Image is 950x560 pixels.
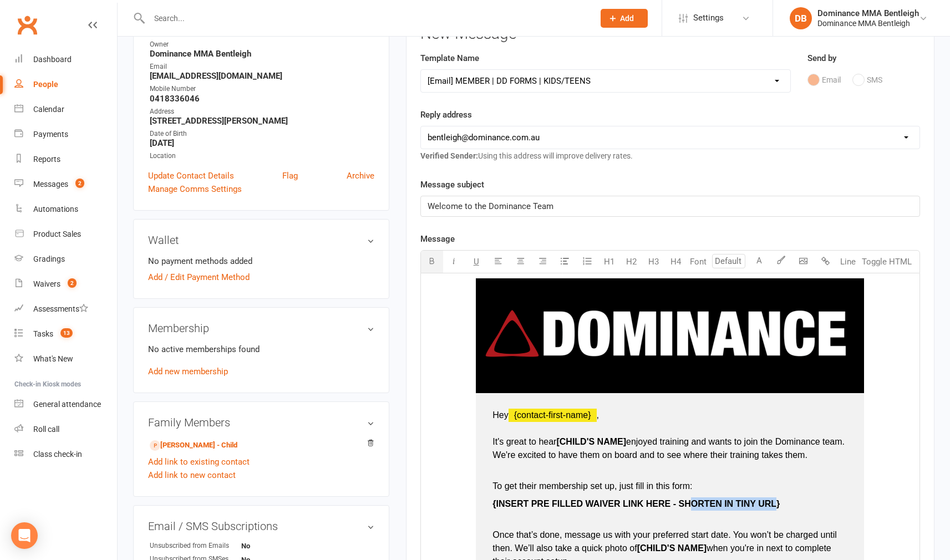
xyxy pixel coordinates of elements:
[150,62,374,72] div: Email
[492,437,556,446] span: It's great to hear
[476,278,864,389] img: bf3eda11-9270-46cb-9fb7-554ff1c9493e.png
[556,437,626,446] span: [CHILD'S NAME]
[620,14,634,23] span: Add
[420,151,478,160] strong: Verified Sender:
[75,179,84,188] span: 2
[712,254,745,268] input: Default
[14,97,117,122] a: Calendar
[33,279,60,288] div: Waivers
[420,232,455,246] label: Message
[33,329,53,338] div: Tasks
[148,469,236,482] a: Add link to new contact
[465,251,487,273] button: U
[420,26,920,43] h3: New Message
[33,230,81,238] div: Product Sales
[11,522,38,549] div: Open Intercom Messenger
[150,49,374,59] strong: Dominance MMA Bentleigh
[14,122,117,147] a: Payments
[146,11,586,26] input: Search...
[150,129,374,139] div: Date of Birth
[601,9,648,28] button: Add
[687,251,709,273] button: Font
[33,425,59,434] div: Roll call
[790,7,812,29] div: DB
[148,234,374,246] h3: Wallet
[33,205,78,213] div: Automations
[817,8,919,18] div: Dominance MMA Bentleigh
[14,417,117,442] a: Roll call
[837,251,859,273] button: Line
[598,251,621,273] button: H1
[14,197,117,222] a: Automations
[60,328,73,338] span: 13
[150,106,374,117] div: Address
[693,6,724,30] span: Settings
[33,254,65,263] div: Gradings
[282,169,298,182] a: Flag
[597,410,599,420] span: ,
[33,450,82,459] div: Class check-in
[492,437,847,460] span: enjoyed training and wants to join the Dominance team. We're excited to have them on board and to...
[33,105,64,114] div: Calendar
[148,254,374,268] li: No payment methods added
[241,542,305,550] strong: No
[14,172,117,197] a: Messages 2
[347,169,374,182] a: Archive
[33,400,101,409] div: General attendance
[150,541,241,551] div: Unsubscribed from Emails
[14,147,117,172] a: Reports
[807,52,836,65] label: Send by
[148,455,250,469] a: Add link to existing contact
[150,138,374,148] strong: [DATE]
[148,520,374,532] h3: Email / SMS Subscriptions
[148,271,250,284] a: Add / Edit Payment Method
[150,71,374,81] strong: [EMAIL_ADDRESS][DOMAIN_NAME]
[13,11,41,39] a: Clubworx
[148,169,234,182] a: Update Contact Details
[150,94,374,104] strong: 0418336046
[148,182,242,196] a: Manage Comms Settings
[148,366,228,376] a: Add new membership
[492,410,508,420] span: Hey
[150,151,374,161] div: Location
[150,39,374,50] div: Owner
[148,322,374,334] h3: Membership
[68,278,77,288] span: 2
[621,251,643,273] button: H2
[33,55,72,64] div: Dashboard
[33,180,68,189] div: Messages
[420,108,472,121] label: Reply address
[428,201,553,211] span: Welcome to the Dominance Team
[150,84,374,94] div: Mobile Number
[14,347,117,371] a: What's New
[474,257,479,267] span: U
[14,392,117,417] a: General attendance kiosk mode
[14,247,117,272] a: Gradings
[492,499,496,508] span: {
[14,442,117,467] a: Class kiosk mode
[492,530,839,553] span: Once that’s done, message us with your preferred start date. You won’t be charged until then. We’...
[420,178,484,191] label: Message subject
[14,272,117,297] a: Waivers 2
[748,251,770,273] button: A
[33,354,73,363] div: What's New
[637,543,707,553] span: [CHILD'S NAME]
[496,499,780,508] span: INSERT PRE FILLED WAIVER LINK HERE - SHORTEN IN TINY URL}
[33,155,60,164] div: Reports
[148,343,374,356] p: No active memberships found
[14,72,117,97] a: People
[643,251,665,273] button: H3
[420,151,633,160] span: Using this address will improve delivery rates.
[33,130,68,139] div: Payments
[817,18,919,28] div: Dominance MMA Bentleigh
[859,251,915,273] button: Toggle HTML
[150,440,237,451] a: [PERSON_NAME] - Child
[14,47,117,72] a: Dashboard
[665,251,687,273] button: H4
[14,322,117,347] a: Tasks 13
[14,297,117,322] a: Assessments
[14,222,117,247] a: Product Sales
[150,116,374,126] strong: [STREET_ADDRESS][PERSON_NAME]
[148,416,374,429] h3: Family Members
[33,80,58,89] div: People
